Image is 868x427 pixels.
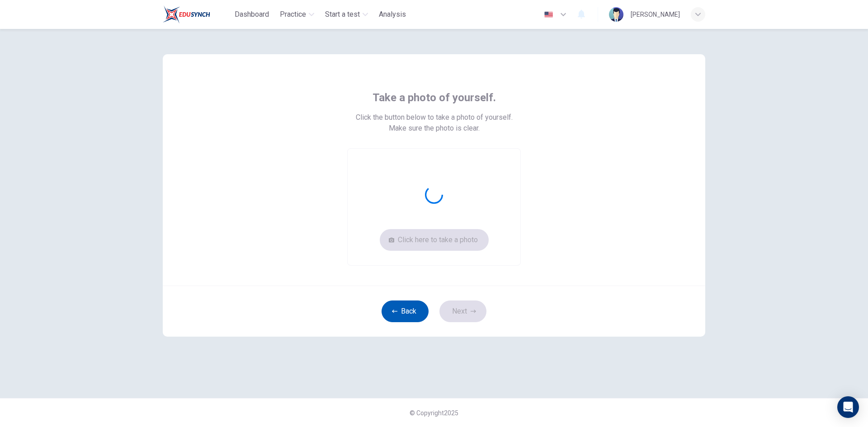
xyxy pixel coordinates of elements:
button: Analysis [375,6,410,23]
div: [PERSON_NAME] [631,9,680,20]
span: Start a test [325,9,360,20]
a: Train Test logo [163,5,231,23]
span: Click the button below to take a photo of yourself. [356,112,513,123]
button: Dashboard [231,6,273,23]
button: Practice [276,6,318,23]
img: Profile picture [609,7,623,22]
img: en [543,11,554,18]
button: Start a test [321,6,372,23]
span: Make sure the photo is clear. [389,123,480,134]
span: Practice [280,9,306,20]
div: Open Intercom Messenger [837,396,859,418]
span: Take a photo of yourself. [373,90,496,105]
button: Back [382,300,429,322]
span: Analysis [379,9,406,20]
img: Train Test logo [163,5,210,23]
span: Dashboard [235,9,269,20]
span: © Copyright 2025 [410,409,458,417]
